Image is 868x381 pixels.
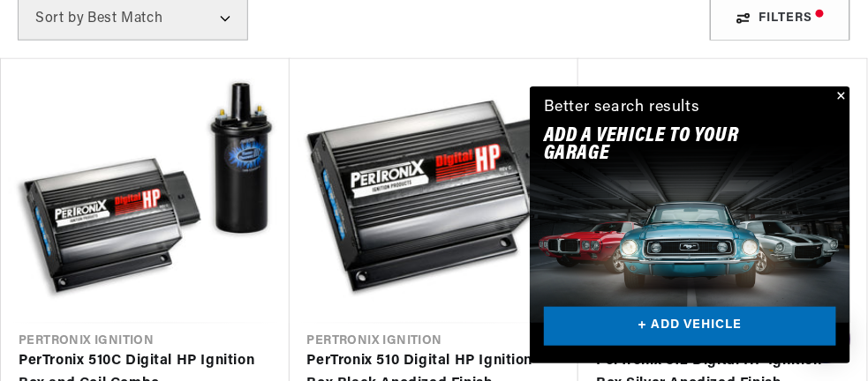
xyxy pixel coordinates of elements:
[829,86,850,108] button: Close
[544,307,836,347] a: + ADD VEHICLE
[35,11,84,26] span: Sort by
[544,127,792,163] h2: Add A VEHICLE to your garage
[544,95,700,121] div: Better search results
